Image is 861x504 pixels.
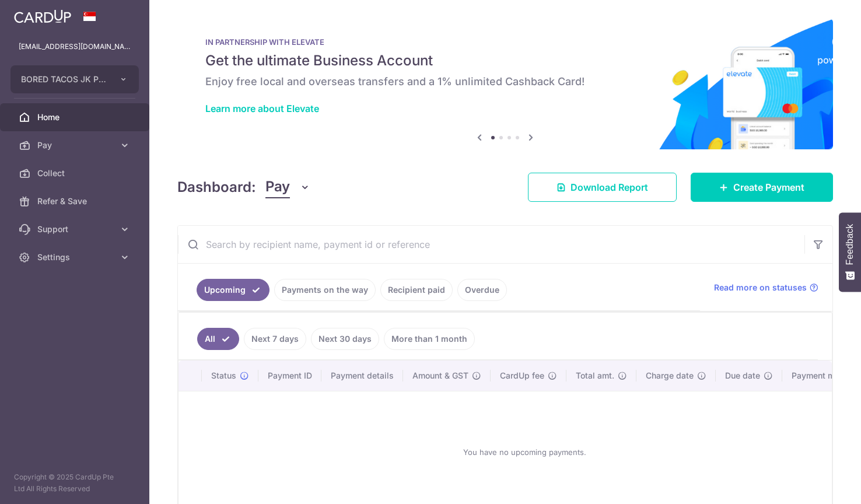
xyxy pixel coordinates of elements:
a: All [197,328,239,350]
span: Status [211,370,236,381]
a: Overdue [457,279,507,301]
a: Next 7 days [244,328,306,350]
span: Amount & GST [412,370,468,381]
a: Recipient paid [380,279,453,301]
span: Charge date [646,370,694,381]
iframe: Opens a widget where you can find more information [786,469,849,498]
span: Feedback [845,224,855,265]
a: More than 1 month [384,328,475,350]
a: Payments on the way [274,279,376,301]
th: Payment ID [258,360,321,391]
span: Read more on statuses [714,282,807,293]
p: [EMAIL_ADDRESS][DOMAIN_NAME] [19,41,131,52]
span: Support [37,223,114,235]
p: IN PARTNERSHIP WITH ELEVATE [205,37,805,47]
input: Search by recipient name, payment id or reference [178,226,804,263]
span: Download Report [570,180,648,194]
a: Upcoming [197,279,269,301]
a: Read more on statuses [714,282,818,293]
span: Create Payment [733,180,804,194]
button: Feedback - Show survey [839,212,861,292]
a: Next 30 days [311,328,379,350]
span: Home [37,111,114,123]
span: Collect [37,167,114,179]
h4: Dashboard: [177,177,256,198]
a: Download Report [528,173,677,202]
img: Renovation banner [177,19,833,149]
button: Pay [265,176,310,198]
span: Total amt. [576,370,614,381]
span: Settings [37,251,114,263]
span: CardUp fee [500,370,544,381]
span: Due date [725,370,760,381]
img: CardUp [14,9,71,23]
a: Create Payment [691,173,833,202]
span: BORED TACOS JK PTE. LTD. [21,73,107,85]
h6: Enjoy free local and overseas transfers and a 1% unlimited Cashback Card! [205,75,805,89]
a: Learn more about Elevate [205,103,319,114]
div: You have no upcoming payments. [192,401,857,503]
span: Pay [265,176,290,198]
h5: Get the ultimate Business Account [205,51,805,70]
button: BORED TACOS JK PTE. LTD. [10,65,139,93]
span: Pay [37,139,114,151]
th: Payment details [321,360,403,391]
span: Refer & Save [37,195,114,207]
